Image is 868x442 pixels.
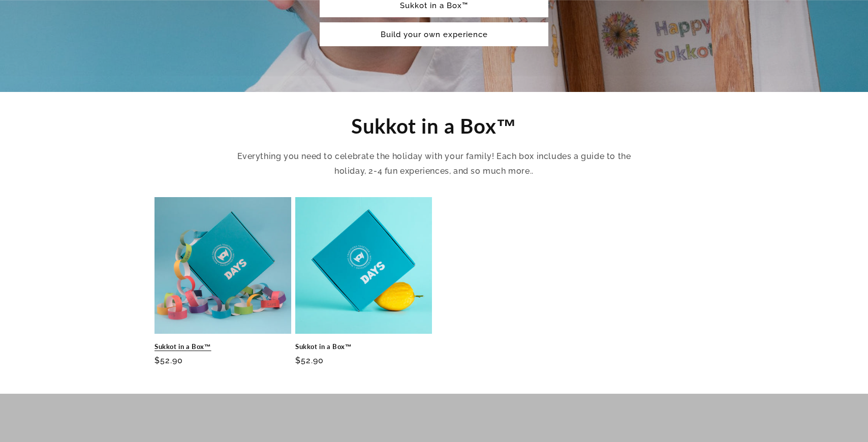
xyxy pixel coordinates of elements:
ul: Slider [154,197,714,375]
a: Sukkot in a Box™ [295,342,432,351]
p: Everything you need to celebrate the holiday with your family! Each box includes a guide to the h... [236,149,632,179]
a: Build your own experience [320,22,548,46]
span: Sukkot in a Box™ [351,114,517,138]
a: Sukkot in a Box™ [154,342,291,351]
